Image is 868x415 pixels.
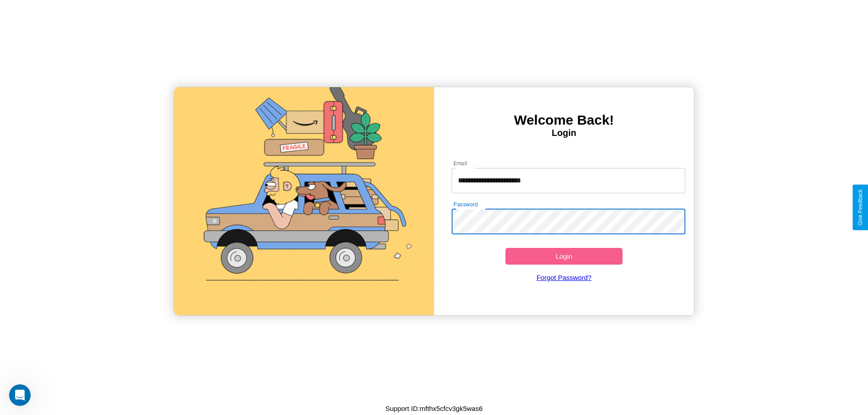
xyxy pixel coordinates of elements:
[447,265,681,290] a: Forgot Password?
[434,128,694,138] h4: Login
[434,112,694,128] h3: Welcome Back!
[453,201,477,208] label: Password
[9,384,31,406] iframe: Intercom live chat
[174,87,434,315] img: gif
[505,248,623,265] button: Login
[385,402,482,415] p: Support ID: mfthx5cfcv3gk5was6
[453,159,467,167] label: Email
[857,189,863,226] div: Give Feedback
